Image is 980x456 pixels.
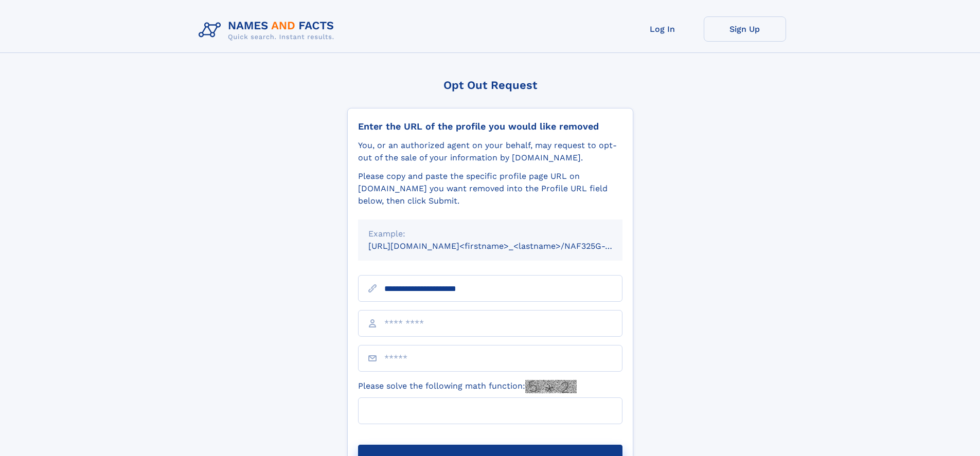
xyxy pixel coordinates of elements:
div: Enter the URL of the profile you would like removed [358,121,622,132]
img: Logo Names and Facts [194,16,343,44]
div: You, or an authorized agent on your behalf, may request to opt-out of the sale of your informatio... [358,139,622,164]
a: Log In [621,16,704,42]
div: Example: [368,228,612,240]
small: [URL][DOMAIN_NAME]<firstname>_<lastname>/NAF325G-xxxxxxxx [368,241,642,251]
a: Sign Up [704,16,786,42]
div: Please copy and paste the specific profile page URL on [DOMAIN_NAME] you want removed into the Pr... [358,170,622,207]
label: Please solve the following math function: [358,380,577,393]
div: Opt Out Request [347,79,633,92]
